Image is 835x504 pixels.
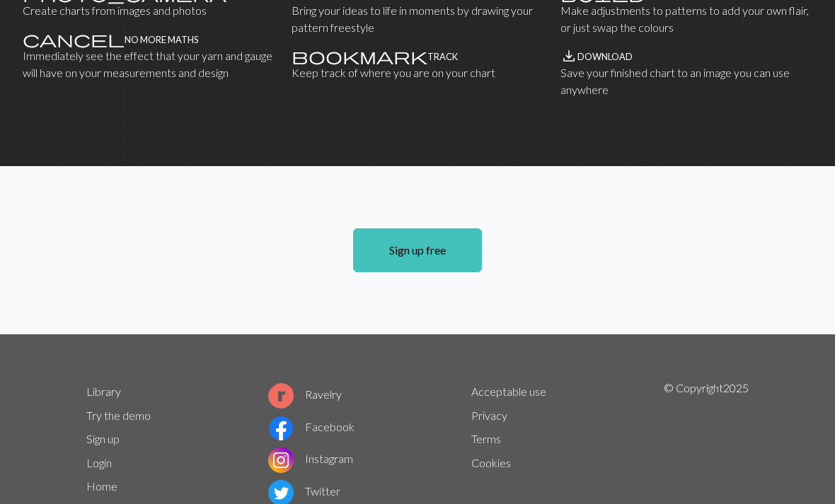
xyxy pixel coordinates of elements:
span: bookmark [292,46,427,66]
a: Acceptable use [471,385,546,398]
h4: No more maths [125,35,198,45]
a: Facebook [268,420,355,433]
h4: Download [577,52,633,62]
p: Make adjustments to patterns to add your own flair, or just swap the colours [560,2,812,36]
a: Sign up [86,432,120,445]
a: Privacy [471,409,507,422]
p: Immediately see the effect that your yarn and gauge will have on your measurements and design [23,47,275,81]
span: cancel [23,29,125,49]
p: Save your finished chart to an image you can use anywhere [560,64,812,98]
p: Bring your ideas to life in moments by drawing your pattern freestyle [292,2,543,36]
p: Keep track of where you are on your chart [292,64,543,81]
a: Login [86,456,112,469]
h4: Track [427,52,458,62]
a: Try the demo [86,409,151,422]
a: Sign up free [353,228,482,272]
a: Library [86,385,121,398]
a: Home [86,479,117,493]
img: Facebook logo [268,416,294,441]
a: Ravelry [268,387,342,401]
a: Instagram [268,452,353,465]
img: Ravelry logo [268,383,294,409]
a: Terms [471,432,501,445]
a: Cookies [471,456,511,469]
span: save_alt [560,46,577,66]
a: Twitter [268,484,340,498]
p: Create charts from images and photos [23,2,275,19]
img: Instagram logo [268,447,294,473]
